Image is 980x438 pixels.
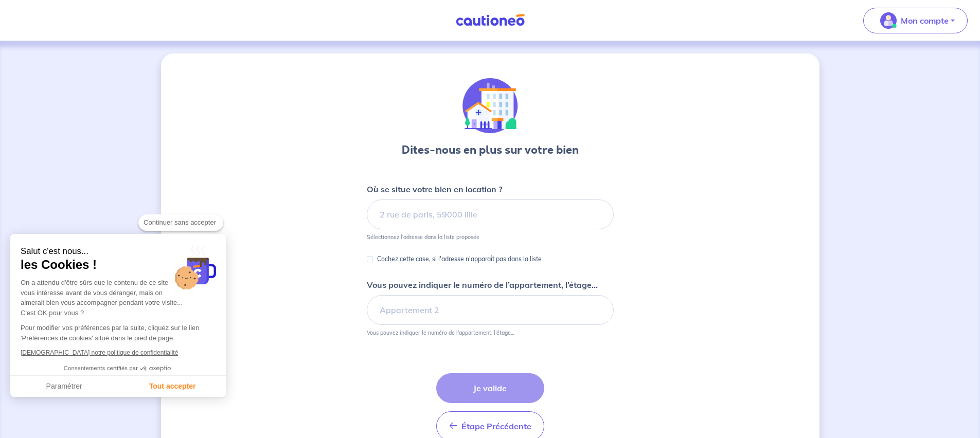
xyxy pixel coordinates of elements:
p: Vous pouvez indiquer le numéro de l’appartement, l’étage... [367,279,598,291]
a: [DEMOGRAPHIC_DATA] notre politique de confidentialité [21,349,178,356]
span: Continuer sans accepter [144,217,218,228]
button: Tout accepter [118,376,226,397]
p: Pour modifier vos préférences par la suite, cliquez sur le lien 'Préférences de cookies' situé da... [21,323,216,343]
p: Où se situe votre bien en location ? [367,183,502,195]
button: Paramétrer [10,376,118,397]
input: Appartement 2 [367,295,614,325]
img: illu_account_valid_menu.svg [880,12,897,29]
div: On a attendu d'être sûrs que le contenu de ce site vous intéresse avant de vous déranger, mais on... [21,278,216,318]
p: Vous pouvez indiquer le numéro de l’appartement, l’étage... [367,329,514,336]
button: Consentements certifiés par [59,362,178,375]
svg: Axeptio [140,353,171,384]
button: illu_account_valid_menu.svgMon compte [863,8,968,33]
span: les Cookies ! [21,257,216,272]
img: Cautioneo [452,14,529,27]
span: Étape Précédente [461,421,531,431]
p: Sélectionnez l'adresse dans la liste proposée [367,233,479,241]
button: Continuer sans accepter [138,214,223,231]
img: illu_houses.svg [462,78,518,134]
p: Mon compte [901,14,949,27]
h3: Dites-nous en plus sur votre bien [402,142,579,158]
small: Salut c'est nous... [21,246,216,257]
span: Consentements certifiés par [64,366,138,371]
input: 2 rue de paris, 59000 lille [367,199,614,229]
p: Cochez cette case, si l'adresse n'apparaît pas dans la liste [377,253,542,265]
